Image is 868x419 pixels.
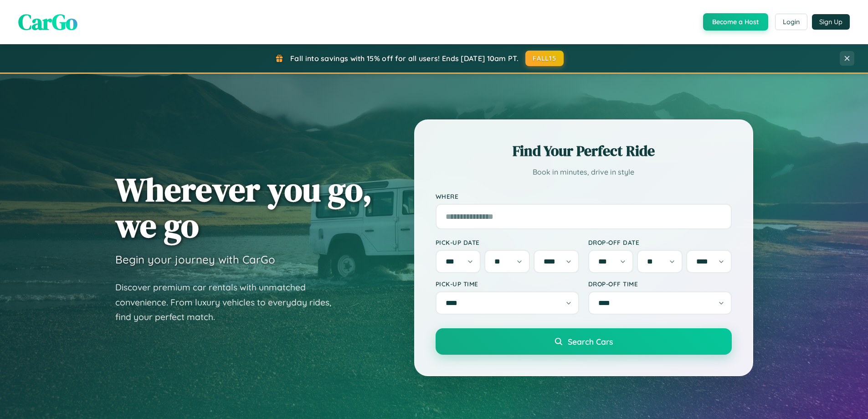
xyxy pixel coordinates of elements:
span: CarGo [18,7,77,37]
label: Where [436,192,732,200]
span: Fall into savings with 15% off for all users! Ends [DATE] 10am PT. [290,54,519,63]
span: Search Cars [568,336,613,347]
p: Discover premium car rentals with unmatched convenience. From luxury vehicles to everyday rides, ... [115,280,343,325]
h2: Find Your Perfect Ride [436,141,732,161]
h1: Wherever you go, we go [115,171,372,243]
label: Drop-off Time [588,280,732,288]
button: Login [775,14,807,30]
label: Pick-up Date [436,238,579,246]
h3: Begin your journey with CarGo [115,253,275,266]
button: FALL15 [525,51,564,66]
p: Book in minutes, drive in style [436,166,732,179]
button: Become a Host [703,13,768,31]
button: Search Cars [436,328,732,355]
label: Drop-off Date [588,238,732,246]
button: Sign Up [812,14,850,30]
label: Pick-up Time [436,280,579,288]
